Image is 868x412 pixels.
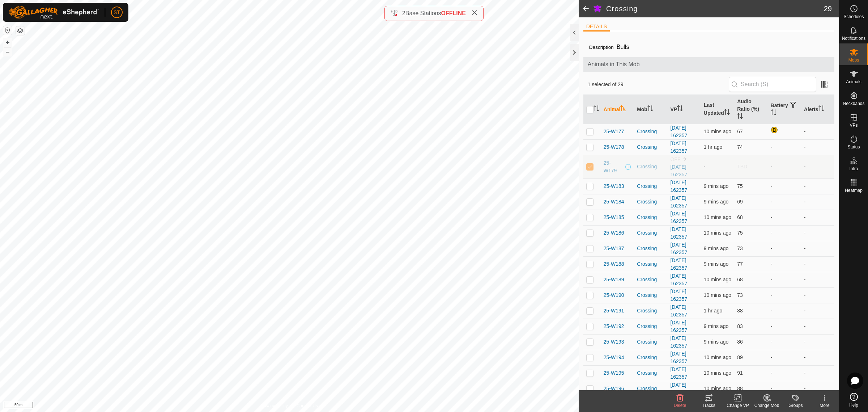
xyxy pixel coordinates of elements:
div: Crossing [637,385,664,392]
div: Crossing [637,198,664,206]
td: - [768,381,801,396]
span: 25-W183 [604,182,624,190]
span: TBD [737,164,747,169]
span: 25-W184 [604,198,624,206]
span: Animals in This Mob [588,60,830,69]
th: Animal [601,95,634,124]
span: 25-W187 [604,245,624,252]
p-sorticon: Activate to sort [818,106,824,112]
td: - [801,225,834,241]
span: 2 [402,10,405,16]
span: 25-W194 [604,354,624,361]
a: [DATE] 162357 [670,289,687,302]
span: 18 Aug 2025, 7:11 am [704,261,728,267]
span: Schedules [843,14,864,19]
td: - [801,303,834,319]
span: Bulls [614,41,632,53]
div: Crossing [637,307,664,315]
th: Audio Ratio (%) [734,95,767,124]
span: Help [849,403,858,407]
a: [DATE] 162357 [670,382,687,395]
td: - [768,194,801,210]
a: [DATE] 162357 [670,226,687,240]
a: [DATE] 162357 [670,242,687,255]
span: 25-W179 [604,159,624,175]
div: Crossing [637,163,664,171]
th: Mob [634,95,667,124]
label: Description [589,45,614,50]
span: 73 [737,245,743,251]
span: 67 [737,129,743,134]
td: - [768,178,801,194]
td: - [768,241,801,256]
td: - [768,256,801,272]
span: - [704,164,706,169]
span: 25-W189 [604,276,624,283]
p-sorticon: Activate to sort [620,106,626,112]
th: Alerts [801,95,834,124]
a: [DATE] 162357 [670,195,687,209]
td: - [801,365,834,381]
a: Help [839,390,868,410]
td: - [801,256,834,272]
td: - [768,225,801,241]
div: Crossing [637,338,664,346]
a: [DATE] 162357 [670,257,687,271]
span: 18 Aug 2025, 7:11 am [704,199,728,205]
img: Gallagher Logo [9,6,99,19]
span: VPs [850,123,858,127]
div: Groups [781,402,810,409]
td: - [768,287,801,303]
td: - [768,319,801,334]
p-sorticon: Activate to sort [737,114,743,120]
span: 25-W188 [604,260,624,268]
a: [DATE] 162357 [670,304,687,318]
span: 18 Aug 2025, 6:11 am [704,144,722,150]
td: - [768,139,801,155]
th: Last Updated [701,95,734,124]
span: 69 [737,199,743,205]
button: Reset Map [3,26,12,35]
span: 25-W193 [604,338,624,346]
h2: Crossing [606,4,824,13]
p-sorticon: Activate to sort [771,110,776,116]
li: DETAILS [583,23,610,31]
td: - [768,334,801,350]
th: Battery [768,95,801,124]
span: Delete [674,403,686,408]
td: - [801,194,834,210]
span: Mobs [848,58,859,62]
span: 18 Aug 2025, 7:11 am [704,339,728,345]
p-sorticon: Activate to sort [593,106,599,112]
span: 1 selected of 29 [588,81,729,88]
div: Crossing [637,245,664,252]
span: 25-W178 [604,143,624,151]
span: 25-W190 [604,291,624,299]
span: 18 Aug 2025, 7:11 am [704,129,731,134]
a: [DATE] 162357 [670,366,687,380]
span: 25-W196 [604,385,624,392]
span: 74 [737,144,743,150]
span: 18 Aug 2025, 7:10 am [704,277,731,282]
span: 25-W195 [604,369,624,377]
span: Heatmap [845,188,863,193]
div: Crossing [637,323,664,330]
p-sorticon: Activate to sort [647,106,653,112]
span: 25-W186 [604,229,624,237]
a: [DATE] 162357 [670,211,687,224]
span: 88 [737,308,743,314]
div: Crossing [637,214,664,221]
span: 18 Aug 2025, 7:11 am [704,214,731,220]
img: to [682,156,688,162]
span: 75 [737,183,743,189]
td: - [801,178,834,194]
a: [DATE] 162357 [670,180,687,193]
a: [DATE] 162357 [670,335,687,349]
span: 25-W192 [604,323,624,330]
a: [DATE] 162357 [670,125,687,138]
div: Crossing [637,354,664,361]
span: Status [847,145,860,149]
a: [DATE] 162357 [670,273,687,286]
td: - [801,124,834,139]
td: - [801,155,834,178]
